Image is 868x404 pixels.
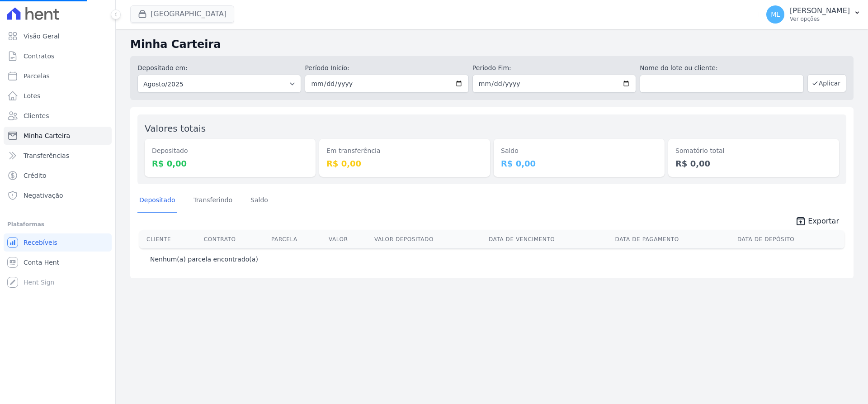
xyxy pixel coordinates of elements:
th: Valor Depositado [371,230,485,248]
dt: Em transferência [326,146,483,156]
label: Depositado em: [137,64,188,71]
a: unarchive Exportar [788,216,846,228]
span: Crédito [24,171,47,180]
label: Período Inicío: [305,63,468,73]
dd: R$ 0,00 [152,157,308,170]
label: Período Fim: [472,63,636,73]
a: Lotes [4,87,112,105]
dt: Somatório total [675,146,832,156]
th: Parcela [268,230,325,248]
th: Data de Pagamento [612,230,734,248]
button: Aplicar [807,74,846,92]
dt: Saldo [501,146,657,156]
i: unarchive [795,216,806,227]
a: Conta Hent [4,253,112,271]
button: ML [PERSON_NAME] Ver opções [759,2,868,27]
span: Lotes [24,91,41,100]
th: Data de Vencimento [485,230,612,248]
span: ML [771,11,780,18]
span: Negativação [24,191,63,200]
a: Crédito [4,166,112,185]
th: Data de Depósito [734,230,844,248]
dt: Depositado [152,146,308,156]
span: Parcelas [24,71,50,81]
span: Transferências [24,151,69,160]
th: Contrato [200,230,268,248]
a: Clientes [4,107,112,125]
a: Transferências [4,147,112,165]
span: Contratos [24,52,54,61]
span: Conta Hent [24,258,59,267]
dd: R$ 0,00 [326,157,483,170]
p: Nenhum(a) parcela encontrado(a) [150,255,258,264]
a: Negativação [4,186,112,204]
dd: R$ 0,00 [501,157,657,170]
a: Depositado [137,189,177,213]
label: Nome do lote ou cliente: [640,63,803,73]
label: Valores totais [145,123,206,134]
a: Contratos [4,47,112,65]
th: Cliente [139,230,200,248]
p: [PERSON_NAME] [790,6,850,15]
a: Parcelas [4,67,112,85]
dd: R$ 0,00 [675,157,832,170]
button: [GEOGRAPHIC_DATA] [130,5,234,23]
div: Plataformas [7,219,108,230]
h2: Minha Carteira [130,36,854,52]
span: Visão Geral [24,32,60,41]
a: Recebíveis [4,233,112,252]
a: Saldo [249,189,270,213]
span: Minha Carteira [24,131,70,140]
a: Visão Geral [4,27,112,45]
a: Transferindo [192,189,235,213]
span: Clientes [24,111,49,120]
p: Ver opções [790,15,850,23]
span: Exportar [808,216,839,227]
span: Recebíveis [24,238,57,247]
a: Minha Carteira [4,127,112,145]
th: Valor [325,230,371,248]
